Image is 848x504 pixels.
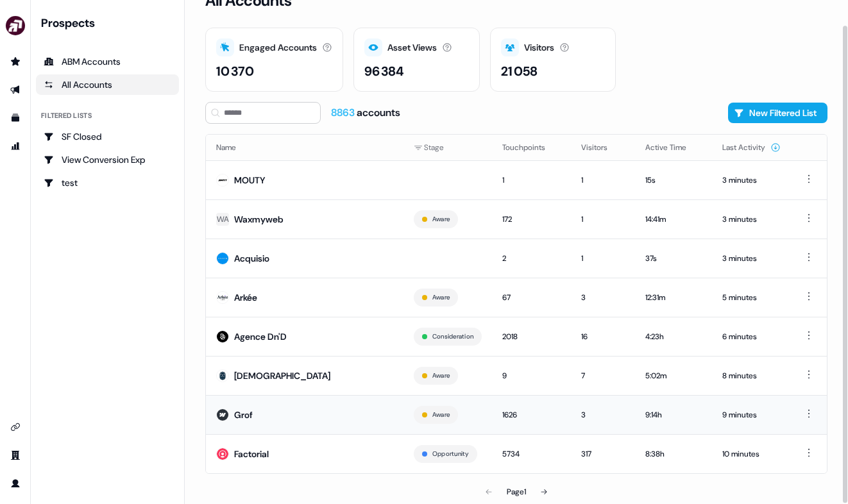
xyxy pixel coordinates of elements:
div: 5:02m [645,369,702,382]
button: Visitors [581,136,623,159]
div: test [44,176,171,189]
div: Filtered lists [41,110,92,121]
button: New Filtered List [728,103,827,123]
button: Aware [432,214,450,225]
button: Aware [432,292,450,303]
a: All accounts [36,74,179,95]
div: 3 minutes [722,252,781,265]
a: Go to prospects [5,51,26,72]
div: Stage [414,141,482,154]
div: 3 [581,408,625,421]
a: Go to templates [5,108,26,128]
div: Prospects [41,15,179,31]
div: 16 [581,330,625,343]
div: Acquisio [234,252,269,265]
div: 1626 [502,408,561,421]
div: [DEMOGRAPHIC_DATA] [234,369,330,382]
div: 2018 [502,330,561,343]
div: Engaged Accounts [239,41,317,55]
a: Go to outbound experience [5,80,26,100]
div: 10 minutes [722,448,781,460]
div: SF Closed [44,130,171,143]
button: Aware [432,370,450,382]
a: Go to test [36,172,179,193]
div: 5734 [502,448,561,460]
div: Waxmyweb [234,213,284,226]
div: 15s [645,174,702,187]
div: 317 [581,448,625,460]
div: MOUTY [234,174,265,187]
div: 21 058 [501,62,538,81]
div: 8:38h [645,448,702,460]
div: 3 minutes [722,174,781,187]
div: Factorial [234,448,269,460]
div: 4:23h [645,330,702,343]
div: 67 [502,291,561,304]
button: Active Time [645,136,702,159]
a: Go to team [5,445,26,466]
button: Touchpoints [502,136,561,159]
div: Agence Dn'D [234,330,287,343]
div: Visitors [524,41,554,55]
div: 96 384 [364,62,404,81]
div: 172 [502,213,561,226]
div: ABM Accounts [44,55,171,68]
div: Arkée [234,291,257,304]
div: 6 minutes [722,330,781,343]
button: Last Activity [722,136,781,159]
div: 5 minutes [722,291,781,304]
div: 1 [581,252,625,265]
div: All Accounts [44,78,171,91]
div: 1 [581,213,625,226]
a: Go to profile [5,473,26,494]
div: 37s [645,252,702,265]
div: View Conversion Exp [44,153,171,166]
div: 7 [581,369,625,382]
div: 9:14h [645,408,702,421]
span: 8863 [331,106,357,119]
div: 3 [581,291,625,304]
a: Go to SF Closed [36,126,179,147]
a: Go to integrations [5,417,26,437]
div: 10 370 [216,62,254,81]
div: 9 [502,369,561,382]
div: WA [217,213,229,226]
div: accounts [331,106,400,120]
div: Grof [234,408,253,421]
div: 9 minutes [722,408,781,421]
div: Page 1 [507,485,526,498]
button: Consideration [432,331,473,342]
div: 12:31m [645,291,702,304]
a: ABM Accounts [36,51,179,72]
div: Asset Views [387,41,437,55]
th: Name [206,135,403,160]
button: Opportunity [432,448,469,460]
div: 14:41m [645,213,702,226]
a: Go to View Conversion Exp [36,149,179,170]
a: Go to attribution [5,136,26,156]
div: 1 [502,174,561,187]
button: Aware [432,409,450,421]
div: 2 [502,252,561,265]
div: 1 [581,174,625,187]
div: 3 minutes [722,213,781,226]
div: 8 minutes [722,369,781,382]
